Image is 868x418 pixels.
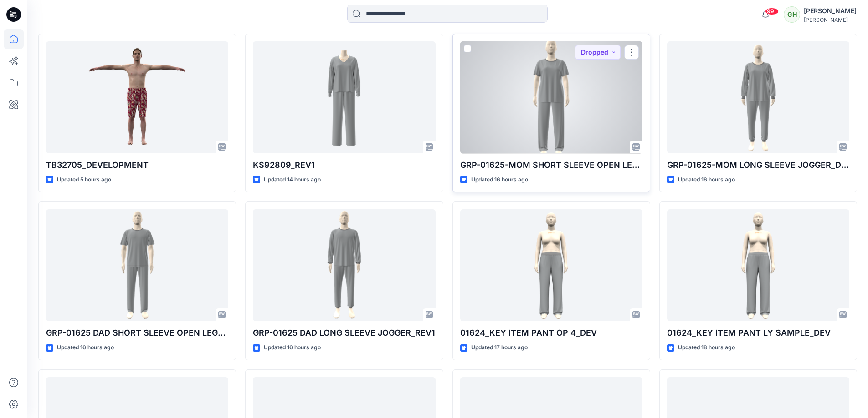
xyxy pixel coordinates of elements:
[667,209,849,322] a: 01624_KEY ITEM PANT LY SAMPLE_DEV
[57,175,111,185] p: Updated 5 hours ago
[678,343,735,353] p: Updated 18 hours ago
[460,159,642,171] p: GRP-01625-MOM SHORT SLEEVE OPEN LEG_DEV_REV1
[460,41,642,154] a: GRP-01625-MOM SHORT SLEEVE OPEN LEG_DEV_REV1
[460,209,642,322] a: 01624_KEY ITEM PANT OP 4_DEV
[253,209,435,322] a: GRP-01625 DAD LONG SLEEVE JOGGER_REV1
[471,175,528,185] p: Updated 16 hours ago
[46,209,228,322] a: GRP-01625 DAD SHORT SLEEVE OPEN LEG_REV1
[678,175,735,185] p: Updated 16 hours ago
[253,41,435,154] a: KS92809_REV1
[46,327,228,339] p: GRP-01625 DAD SHORT SLEEVE OPEN LEG_REV1
[46,159,228,171] p: TB32705_DEVELOPMENT
[264,343,321,353] p: Updated 16 hours ago
[784,6,800,23] div: GH
[57,343,114,353] p: Updated 16 hours ago
[765,8,779,15] span: 99+
[253,159,435,171] p: KS92809_REV1
[667,327,849,339] p: 01624_KEY ITEM PANT LY SAMPLE_DEV
[667,159,849,171] p: GRP-01625-MOM LONG SLEEVE JOGGER_DEV_REV1
[804,16,857,23] div: [PERSON_NAME]
[460,327,642,339] p: 01624_KEY ITEM PANT OP 4_DEV
[253,327,435,339] p: GRP-01625 DAD LONG SLEEVE JOGGER_REV1
[804,5,857,16] div: [PERSON_NAME]
[471,343,528,353] p: Updated 17 hours ago
[667,41,849,154] a: GRP-01625-MOM LONG SLEEVE JOGGER_DEV_REV1
[46,41,228,154] a: TB32705_DEVELOPMENT
[264,175,321,185] p: Updated 14 hours ago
